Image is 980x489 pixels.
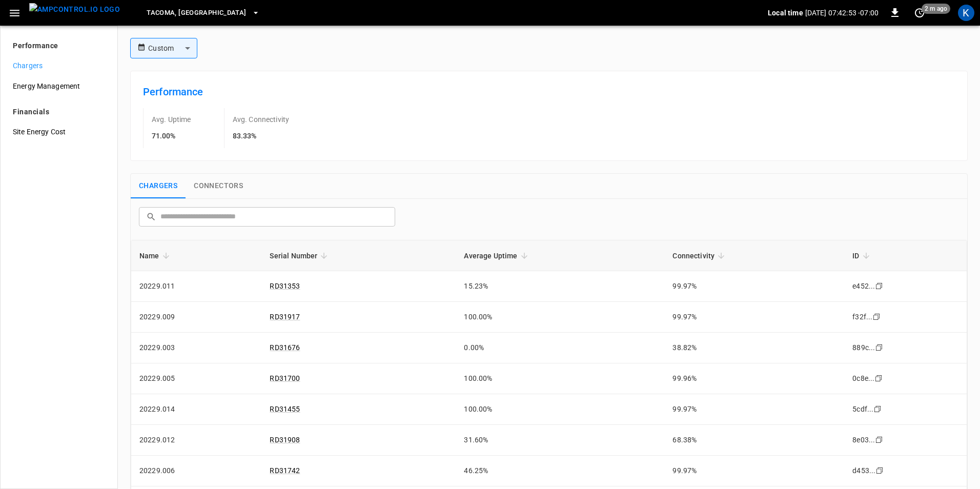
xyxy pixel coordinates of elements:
td: 38.82% [664,333,844,363]
div: copy [875,465,885,476]
button: set refresh interval [911,5,928,21]
img: ampcontrol.io logo [29,3,120,16]
span: Energy Management [13,81,105,92]
p: [DATE] 07:42:53 -07:00 [805,8,879,18]
td: 0.00% [456,333,664,363]
span: Average Uptime [464,250,530,262]
p: Financials [13,107,49,117]
span: Connectivity [672,250,728,262]
td: 20229.014 [131,394,261,425]
td: 20229.006 [131,456,261,486]
td: 68.38% [664,425,844,456]
td: 99.97% [664,271,844,302]
a: RD31455 [270,405,300,413]
div: 5cdf... [852,404,873,414]
div: 0c8e... [852,373,874,383]
td: 20229.005 [131,363,261,394]
div: f32f... [852,312,872,322]
div: d453... [852,465,875,476]
a: RD31917 [270,313,300,321]
div: Chargers [5,55,113,76]
div: copy [873,403,883,415]
div: profile-icon [958,5,974,21]
div: copy [872,311,882,322]
td: 99.97% [664,456,844,486]
div: Site Energy Cost [5,121,113,142]
td: 100.00% [456,394,664,425]
button: Chargers [131,174,186,198]
span: Serial Number [270,250,331,262]
td: 100.00% [456,302,664,333]
span: Tacoma, [GEOGRAPHIC_DATA] [147,7,246,19]
td: 20229.003 [131,333,261,363]
div: Energy Management [5,76,113,96]
td: 15.23% [456,271,664,302]
p: Avg. Uptime [152,114,191,125]
div: e452... [852,281,875,291]
td: 20229.009 [131,302,261,333]
td: 99.97% [664,394,844,425]
div: 889c... [852,342,875,353]
p: Performance [13,40,58,51]
a: RD31676 [270,343,300,352]
span: Site Energy Cost [13,127,105,137]
td: 100.00% [456,363,664,394]
h6: Performance [143,84,955,100]
span: Name [139,250,173,262]
span: 2 m ago [922,4,950,14]
td: 20229.012 [131,425,261,456]
td: 99.97% [664,302,844,333]
div: Custom [148,38,197,58]
div: copy [874,434,885,445]
div: copy [874,280,885,292]
span: ID [852,250,872,262]
div: copy [874,342,885,353]
div: 8e03... [852,435,875,445]
h6: 83.33% [233,131,290,142]
a: RD31908 [270,436,300,444]
td: 46.25% [456,456,664,486]
span: Chargers [13,60,105,71]
td: 31.60% [456,425,664,456]
button: Tacoma, [GEOGRAPHIC_DATA] [142,3,263,23]
td: 99.96% [664,363,844,394]
button: Connectors [186,174,251,198]
p: Local time [768,8,803,18]
td: 20229.011 [131,271,261,302]
p: Avg. Connectivity [233,114,290,125]
h6: 71.00% [152,131,191,142]
a: RD31742 [270,466,300,475]
a: RD31700 [270,374,300,382]
a: RD31353 [270,282,300,290]
div: copy [874,373,884,384]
